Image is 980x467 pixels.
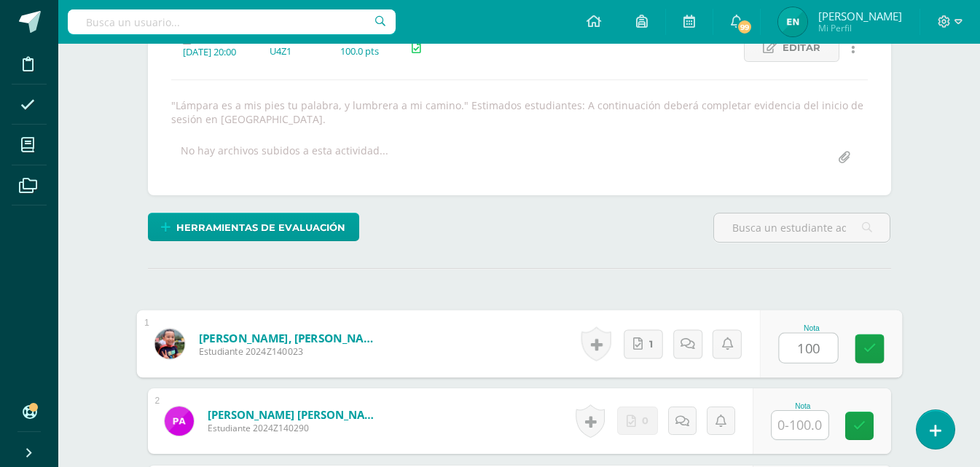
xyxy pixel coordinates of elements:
span: Herramientas de evaluación [176,214,345,241]
span: Mi Perfil [818,22,902,34]
img: 3e006ecc6661ac28437bf49753170d16.png [154,329,184,358]
div: "Lámpara es a mis pies tu palabra, y lumbrera a mi camino." Estimados estudiantes: A continuación... [165,98,874,126]
a: [PERSON_NAME], [PERSON_NAME] [198,330,378,345]
span: Editar [783,34,820,61]
div: Nota [771,402,835,410]
span: Estudiante 2024Z140290 [208,422,383,434]
a: Herramientas de evaluación [148,213,359,241]
a: 1 [623,329,662,358]
div: U4Z1 [270,44,317,58]
input: 0-100.0 [772,411,828,439]
span: 99 [737,19,753,35]
a: [PERSON_NAME] [PERSON_NAME] [208,407,383,422]
div: No hay archivos subidos a esta actividad... [181,144,388,172]
span: Estudiante 2024Z140023 [198,345,378,358]
img: 00bc85849806240248e66f61f9775644.png [778,7,807,36]
span: [PERSON_NAME] [818,9,902,23]
input: 0-100.0 [779,334,837,363]
input: Busca un usuario... [68,9,396,34]
span: 1 [648,330,652,358]
div: 100.0 pts [340,44,379,58]
div: Nota [778,324,844,332]
div: [DATE] 20:00 [183,45,246,58]
span: 0 [642,407,648,434]
img: 4a6f2a2a67bbbb7a0c3c1fa5ffa08786.png [165,407,194,436]
input: Busca un estudiante aquí... [714,213,890,242]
